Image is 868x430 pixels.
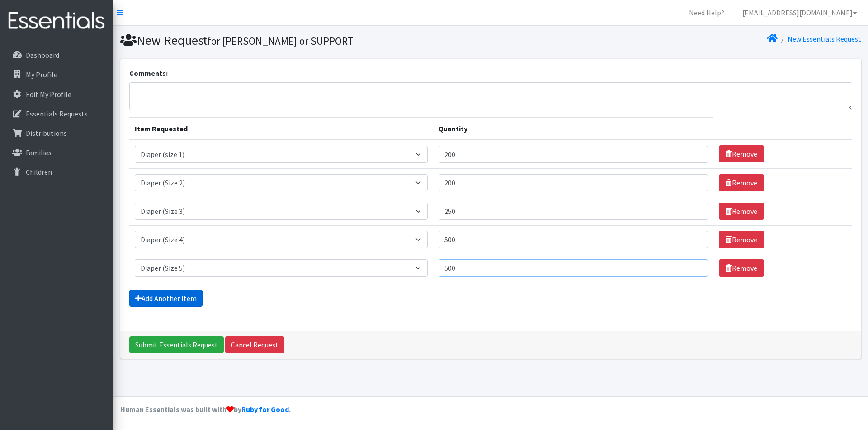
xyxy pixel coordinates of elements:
a: Need Help? [682,4,731,22]
p: Essentials Requests [26,109,88,118]
a: [EMAIL_ADDRESS][DOMAIN_NAME] [735,4,864,22]
a: Remove [719,174,764,191]
a: Remove [719,259,764,277]
strong: Human Essentials was built with by . [120,405,291,414]
a: Edit My Profile [4,85,109,103]
img: HumanEssentials [4,6,109,36]
a: Essentials Requests [4,105,109,123]
p: Distributions [26,129,67,138]
a: Ruby for Good [241,405,289,414]
a: Cancel Request [225,336,284,353]
th: Quantity [433,117,713,140]
a: Remove [719,231,764,248]
label: Comments: [129,68,168,79]
a: Families [4,143,109,162]
p: Families [26,148,52,157]
a: Distributions [4,124,109,142]
p: Dashboard [26,51,59,60]
small: for [PERSON_NAME] or SUPPORT [208,34,354,47]
p: Edit My Profile [26,90,71,99]
h1: New Request [120,32,487,48]
p: My Profile [26,70,57,79]
p: Children [26,167,52,176]
a: Remove [719,203,764,220]
a: Dashboard [4,46,109,64]
input: Submit Essentials Request [129,336,224,353]
a: My Profile [4,65,109,83]
a: Remove [719,145,764,162]
a: Add Another Item [129,290,203,307]
th: Item Requested [129,117,433,140]
a: New Essentials Request [788,34,861,43]
a: Children [4,163,109,181]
